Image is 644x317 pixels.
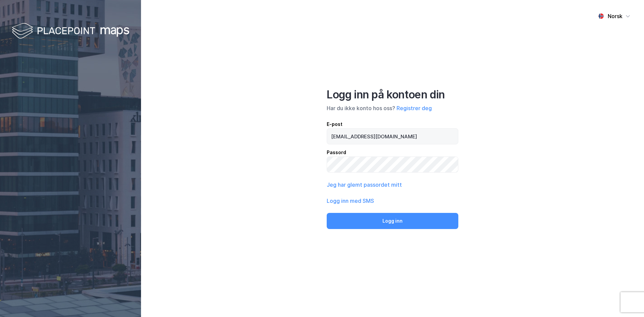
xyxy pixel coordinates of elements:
button: Jeg har glemt passordet mitt [327,181,402,189]
div: Passord [327,148,458,156]
button: Registrer deg [397,104,432,112]
div: Kontrollprogram for chat [610,285,644,317]
div: Logg inn på kontoen din [327,88,458,101]
button: Logg inn med SMS [327,197,374,205]
iframe: Chat Widget [610,285,644,317]
div: Norsk [608,12,623,20]
img: logo-white.f07954bde2210d2a523dddb988cd2aa7.svg [12,21,129,41]
button: Logg inn [327,213,458,229]
div: Har du ikke konto hos oss? [327,104,458,112]
div: E-post [327,120,458,128]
